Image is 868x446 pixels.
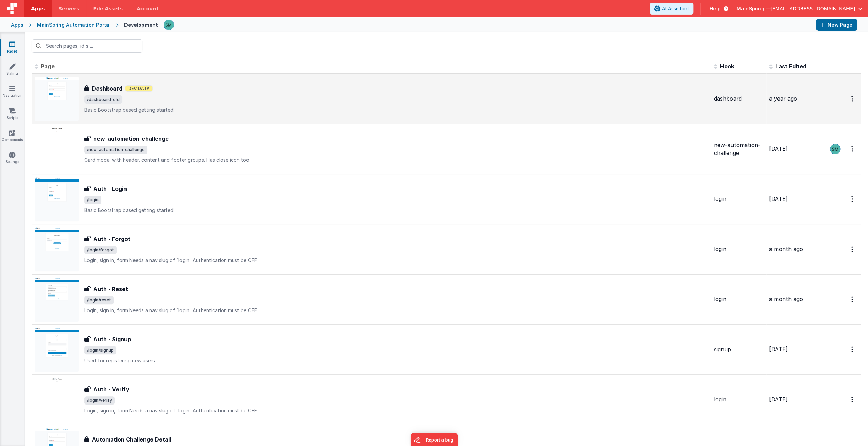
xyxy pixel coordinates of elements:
[714,95,764,103] div: dashboard
[93,5,123,12] span: File Assets
[736,5,862,12] button: MainSpring — [EMAIL_ADDRESS][DOMAIN_NAME]
[769,95,797,102] span: a year ago
[41,63,55,70] span: Page
[84,257,708,264] p: Login, sign in, form Needs a nav slug of `login` Authentication must be OFF
[650,3,693,15] button: AI Assistant
[84,407,708,414] p: Login, sign in, form Needs a nav slug of `login` Authentication must be OFF
[84,95,122,104] span: /dashboard-old
[31,5,45,12] span: Apps
[847,292,858,306] button: Options
[830,144,840,154] img: 55b272ae619a3f78e890b6ad35d9ec76
[770,5,855,12] span: [EMAIL_ADDRESS][DOMAIN_NAME]
[84,396,115,405] span: /login/verify
[847,342,858,356] button: Options
[769,195,788,202] span: [DATE]
[84,246,117,254] span: /login/forgot
[32,39,142,53] input: Search pages, id's ...
[847,392,858,407] button: Options
[93,385,129,393] h3: Auth - Verify
[93,134,169,143] h3: new-automation-challenge
[662,5,689,12] span: AI Assistant
[84,357,708,364] p: Used for registering new users
[84,296,114,304] span: /login/reset
[714,141,764,157] div: new-automation-challenge
[37,21,111,28] div: MainSpring Automation Portal
[769,396,788,403] span: [DATE]
[11,21,24,28] div: Apps
[775,63,806,70] span: Last Edited
[92,84,122,93] h3: Dashboard
[769,145,788,152] span: [DATE]
[714,245,764,253] div: login
[769,346,788,353] span: [DATE]
[769,245,803,252] span: a month ago
[84,307,708,314] p: Login, sign in, form Needs a nav slug of `login` Authentication must be OFF
[164,20,174,30] img: 55b272ae619a3f78e890b6ad35d9ec76
[58,5,79,12] span: Servers
[93,285,128,293] h3: Auth - Reset
[84,157,708,164] p: Card modal with header, content and footer groups. Has close icon too
[714,396,764,403] div: login
[125,85,153,92] span: Dev Data
[93,235,130,243] h3: Auth - Forgot
[714,295,764,303] div: login
[847,192,858,206] button: Options
[84,196,101,204] span: /login
[92,435,171,444] h3: Automation Challenge Detail
[84,146,147,154] span: /new-automation-challenge
[714,195,764,203] div: login
[736,5,770,12] span: MainSpring —
[709,5,720,12] span: Help
[124,21,158,28] div: Development
[93,335,131,343] h3: Auth - Signup
[714,345,764,353] div: signup
[720,63,734,70] span: Hook
[847,242,858,256] button: Options
[84,207,708,214] p: Basic Bootstrap based getting started
[84,106,708,113] p: Basic Bootstrap based getting started
[847,142,858,156] button: Options
[84,346,116,354] span: /login/signup
[847,92,858,106] button: Options
[769,296,803,303] span: a month ago
[816,19,857,31] button: New Page
[93,185,127,193] h3: Auth - Login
